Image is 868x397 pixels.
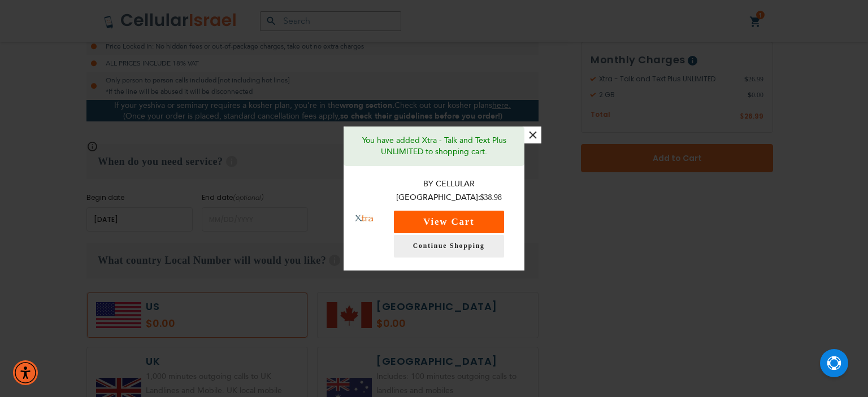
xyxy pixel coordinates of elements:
p: By Cellular [GEOGRAPHIC_DATA]: [385,177,514,205]
a: Continue Shopping [394,235,504,258]
p: You have added Xtra - Talk and Text Plus UNLIMITED to shopping cart. [352,135,516,158]
button: × [524,126,541,143]
button: View Cart [394,211,504,233]
span: $38.98 [480,193,502,202]
div: Accessibility Menu [13,360,38,385]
